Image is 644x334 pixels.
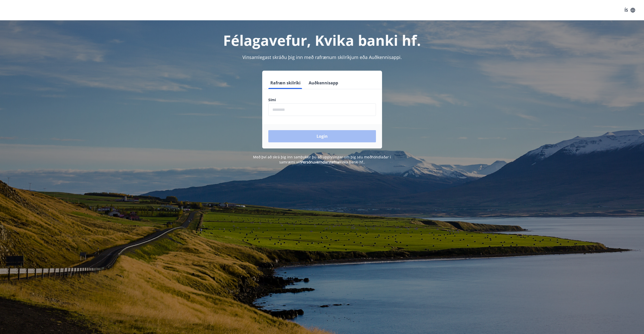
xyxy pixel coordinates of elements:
[301,160,339,164] a: Persónuverndarstefna
[622,6,638,15] button: ÍS
[268,97,376,102] label: Sími
[307,77,340,89] button: Auðkennisapp
[145,31,499,50] h1: Félagavefur, Kvika banki hf.
[242,54,402,60] span: Vinsamlegast skráðu þig inn með rafrænum skilríkjum eða Auðkennisappi.
[253,155,391,164] span: Með því að skrá þig inn samþykkir þú að upplýsingar um þig séu meðhöndlaðar í samræmi við Kvika b...
[268,77,303,89] button: Rafræn skilríki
